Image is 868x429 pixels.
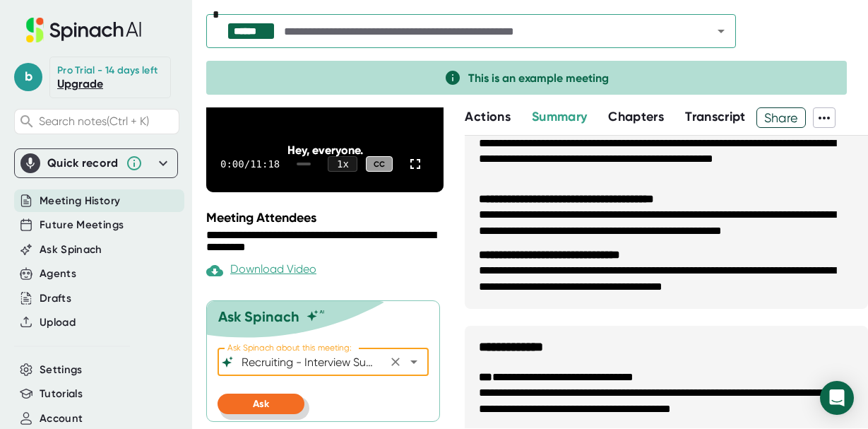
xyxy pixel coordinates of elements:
button: Account [40,411,83,427]
span: Share [757,105,806,130]
button: Actions [465,107,510,127]
button: Drafts [40,290,71,307]
div: 1 x [328,156,357,172]
div: CC [366,156,393,172]
span: Actions [465,109,510,124]
input: What can we do to help? [239,352,383,372]
div: Hey, everyone. [230,143,420,157]
span: Search notes (Ctrl + K) [39,114,149,128]
div: 0:00 / 11:18 [220,158,280,170]
button: Tutorials [40,386,83,402]
div: Pro Trial - 14 days left [57,64,157,77]
button: Open [711,21,731,41]
button: Upload [40,315,76,331]
span: Transcript [685,109,746,124]
span: Summary [532,109,587,124]
div: Quick record [47,156,119,170]
button: Ask Spinach [40,242,102,258]
div: Paid feature [206,262,316,279]
button: Clear [386,352,405,372]
button: Settings [40,362,83,378]
button: Transcript [685,107,746,127]
button: Future Meetings [40,217,124,233]
span: b [14,63,42,91]
button: Share [756,107,807,128]
div: Meeting Attendees [206,210,447,225]
div: Quick record [20,149,172,177]
button: Meeting History [40,193,120,209]
div: Ask Spinach [218,308,299,325]
div: Open Intercom Messenger [820,381,854,415]
span: Chapters [608,109,664,124]
button: Open [404,352,424,372]
span: This is an example meeting [468,71,609,85]
button: Ask [218,394,304,414]
a: Upgrade [57,77,103,90]
span: Ask [253,398,269,410]
button: Chapters [608,107,664,127]
button: Summary [532,107,587,127]
button: Agents [40,266,76,282]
